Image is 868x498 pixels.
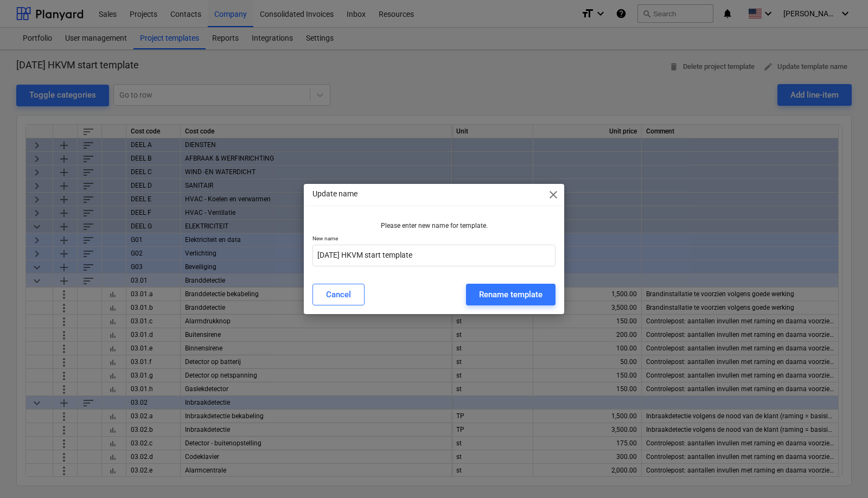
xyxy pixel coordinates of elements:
[479,288,542,302] div: Rename template
[312,188,358,200] p: Update name
[312,284,365,305] button: Cancel
[312,235,556,244] p: New name
[381,221,488,231] p: Please enter new name for template.
[312,245,556,266] input: New name
[814,446,868,498] iframe: Chat Widget
[466,284,556,305] button: Rename template
[814,446,868,498] div: Chatwidget
[326,288,351,302] div: Cancel
[547,188,560,201] span: close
